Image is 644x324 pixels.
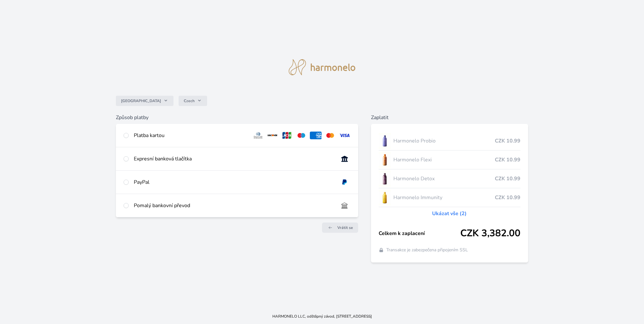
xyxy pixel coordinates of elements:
span: Harmonelo Flexi [393,156,495,164]
img: amex.svg [310,132,322,139]
img: onlineBanking_CZ.svg [339,155,350,163]
span: Czech [184,98,195,103]
img: maestro.svg [295,132,307,139]
img: paypal.svg [339,178,350,186]
h6: Zaplatit [371,114,528,121]
img: jcb.svg [281,132,293,139]
h6: Způsob platby [116,114,358,121]
img: mc.svg [324,132,336,139]
div: PayPal [134,178,334,186]
span: Vrátit se [337,225,353,230]
span: CZK 10.99 [495,175,520,182]
img: logo.svg [289,59,355,75]
div: Pomalý bankovní převod [134,202,334,209]
img: IMMUNITY_se_stinem_x-lo.jpg [379,190,391,206]
span: Transakce je zabezpečena připojením SSL [386,247,468,253]
a: Vrátit se [322,223,358,233]
span: Harmonelo Detox [393,175,495,182]
span: CZK 10.99 [495,137,520,145]
img: bankTransfer_IBAN.svg [339,202,350,209]
span: CZK 3,382.00 [460,228,520,239]
span: CZK 10.99 [495,194,520,201]
img: diners.svg [252,132,264,139]
span: CZK 10.99 [495,156,520,164]
img: CLEAN_PROBIO_se_stinem_x-lo.jpg [379,133,391,149]
div: Expresní banková tlačítka [134,155,334,163]
span: Harmonelo Immunity [393,194,495,201]
img: CLEAN_FLEXI_se_stinem_x-hi_(1)-lo.jpg [379,152,391,168]
button: [GEOGRAPHIC_DATA] [116,96,173,106]
img: DETOX_se_stinem_x-lo.jpg [379,171,391,187]
a: Ukázat vše (2) [432,210,467,217]
span: [GEOGRAPHIC_DATA] [121,98,161,103]
span: Harmonelo Probio [393,137,495,145]
div: Platba kartou [134,132,247,139]
span: Celkem k zaplacení [379,230,460,237]
img: discover.svg [267,132,278,139]
img: visa.svg [339,132,350,139]
button: Czech [179,96,207,106]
